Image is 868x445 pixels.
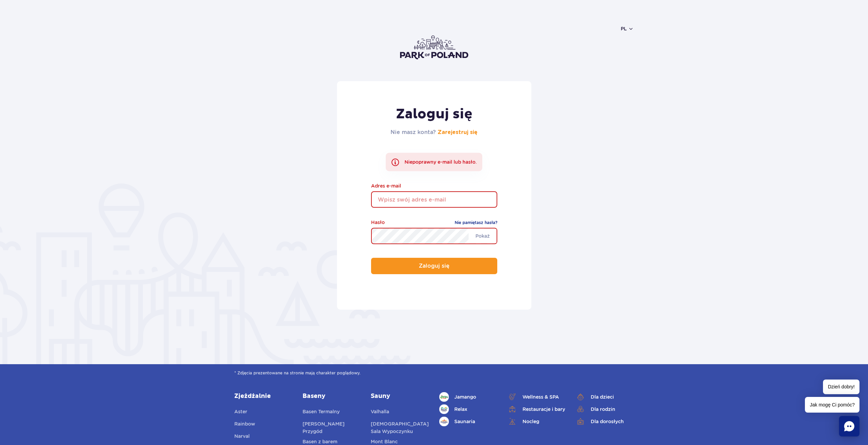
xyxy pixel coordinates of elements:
span: Jamango [454,393,476,401]
a: Jamango [439,392,497,402]
a: Saunaria [439,417,497,426]
a: Dla dorosłych [576,417,634,426]
a: Sauny [371,392,429,400]
span: Wellness & SPA [523,393,559,401]
button: Zaloguj się [371,258,497,274]
span: Dzień dobry! [823,380,859,394]
a: [PERSON_NAME] Przygód [303,420,361,435]
span: Valhalla [371,409,389,414]
input: Wpisz swój adres e-mail [371,191,497,208]
a: Narval [234,432,250,442]
a: Basen Termalny [303,408,340,417]
a: Zarejestruj się [438,130,477,135]
span: Narval [234,433,250,439]
a: Dla dzieci [576,392,634,402]
a: Nocleg [507,417,565,426]
div: Chat [839,416,859,436]
span: Pokaż [469,229,497,243]
div: Niepoprawny e-mail lub hasło. [386,153,482,171]
a: Baseny [303,392,361,400]
a: Valhalla [371,408,389,417]
label: Hasło [371,219,385,226]
a: [DEMOGRAPHIC_DATA] Sala Wypoczynku [371,420,429,435]
a: Dla rodzin [576,404,634,414]
span: Rainbow [234,421,255,427]
a: Zjeżdżalnie [234,392,292,400]
a: Restauracje i bary [507,404,565,414]
a: Nie pamiętasz hasła? [455,219,497,226]
h1: Zaloguj się [391,106,477,123]
span: Mont Blanc [371,439,398,444]
span: * Zdjęcia prezentowane na stronie mają charakter poglądowy. [234,370,634,376]
button: pl [621,25,634,32]
span: Aster [234,409,247,414]
a: Rainbow [234,420,255,430]
a: Relax [439,404,497,414]
h2: Nie masz konta? [391,128,477,136]
p: Zaloguj się [419,263,450,269]
img: Park of Poland logo [400,35,468,59]
span: Jak mogę Ci pomóc? [805,397,859,413]
label: Adres e-mail [371,182,497,190]
a: Aster [234,408,247,417]
a: Wellness & SPA [507,392,565,402]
